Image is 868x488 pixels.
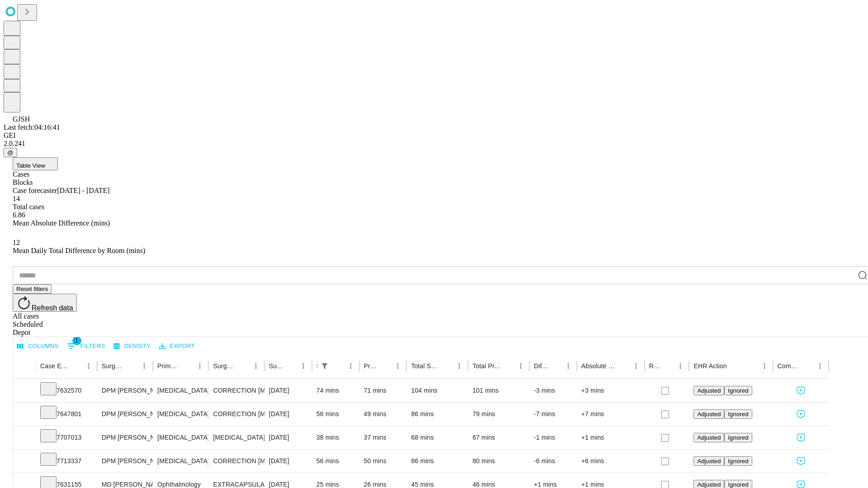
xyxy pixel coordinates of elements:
div: 86 mins [411,403,463,426]
div: 74 mins [316,379,355,402]
button: Menu [814,360,826,372]
span: Adjusted [697,481,721,488]
button: @ [4,148,17,157]
button: Menu [562,360,575,372]
div: 56 mins [316,403,355,426]
button: Ignored [724,433,752,442]
div: -7 mins [534,403,572,426]
button: Menu [138,360,151,372]
div: Resolved in EHR [649,362,661,370]
div: DPM [PERSON_NAME] [PERSON_NAME] [102,379,148,402]
button: Expand [18,383,31,399]
div: 68 mins [411,426,463,449]
div: 86 mins [411,450,463,473]
div: CORRECTION [MEDICAL_DATA], RESECTION [MEDICAL_DATA] BASE [213,450,259,473]
button: Sort [801,360,814,372]
button: Density [111,339,153,353]
div: [DATE] [269,426,307,449]
button: Adjusted [693,409,724,419]
button: Export [157,339,197,353]
div: Case Epic Id [40,362,69,370]
div: [MEDICAL_DATA] [157,426,204,449]
button: Menu [630,360,642,372]
div: CORRECTION [MEDICAL_DATA], [MEDICAL_DATA] [MEDICAL_DATA] [213,379,259,402]
span: Adjusted [697,387,721,394]
div: -1 mins [534,426,572,449]
div: 7707013 [40,426,93,449]
div: Total Predicted Duration [472,362,501,370]
span: 12 [13,239,20,246]
div: 2.0.241 [4,140,864,148]
span: Ignored [728,434,748,441]
div: Total Scheduled Duration [411,362,439,370]
span: [DATE] - [DATE] [57,187,109,194]
div: 38 mins [316,426,355,449]
span: Last fetch: 04:16:41 [4,123,60,131]
div: Surgery Name [213,362,236,370]
div: Predicted In Room Duration [364,362,378,370]
div: Scheduled In Room Duration [316,362,317,370]
div: 56 mins [316,450,355,473]
button: Expand [18,430,31,446]
div: 50 mins [364,450,402,473]
div: EHR Action [693,362,726,370]
button: Menu [82,360,95,372]
button: Ignored [724,386,752,395]
button: Sort [379,360,392,372]
div: Primary Service [157,362,180,370]
div: +6 mins [581,450,640,473]
span: Adjusted [697,458,721,465]
button: Expand [18,454,31,469]
button: Menu [758,360,771,372]
div: Surgeon Name [102,362,124,370]
button: Show filters [65,339,108,353]
span: Ignored [728,458,748,465]
div: [MEDICAL_DATA] [157,450,204,473]
span: 14 [13,195,20,202]
div: DPM [PERSON_NAME] [PERSON_NAME] [102,450,148,473]
div: 101 mins [472,379,525,402]
div: Comments [778,362,800,370]
div: 1 active filter [318,360,331,372]
button: Menu [344,360,357,372]
div: 79 mins [472,403,525,426]
button: Sort [502,360,514,372]
div: [DATE] [269,450,307,473]
span: Ignored [728,411,748,418]
div: [MEDICAL_DATA] [157,379,204,402]
div: -3 mins [534,379,572,402]
div: DPM [PERSON_NAME] [PERSON_NAME] [102,403,148,426]
div: 7632570 [40,379,93,402]
button: Sort [661,360,674,372]
button: Sort [728,360,741,372]
div: 49 mins [364,403,402,426]
button: Menu [392,360,404,372]
span: Ignored [728,481,748,488]
div: 80 mins [472,450,525,473]
button: Sort [617,360,630,372]
button: Sort [125,360,138,372]
span: 1 [72,336,81,345]
div: -6 mins [534,450,572,473]
button: Sort [237,360,250,372]
span: Ignored [728,387,748,394]
button: Menu [453,360,466,372]
div: Surgery Date [269,362,283,370]
div: [DATE] [269,379,307,402]
button: Show filters [318,360,331,372]
div: 37 mins [364,426,402,449]
button: Sort [70,360,82,372]
button: Menu [193,360,206,372]
button: Ignored [724,456,752,466]
button: Sort [284,360,297,372]
button: Table View [13,157,58,170]
button: Adjusted [693,433,724,442]
button: Menu [250,360,262,372]
div: [DATE] [269,403,307,426]
div: [MEDICAL_DATA] [157,403,204,426]
div: 7713337 [40,450,93,473]
button: Menu [674,360,687,372]
div: CORRECTION [MEDICAL_DATA], RESECTION [MEDICAL_DATA] BASE [213,403,259,426]
button: Expand [18,407,31,422]
div: +1 mins [581,426,640,449]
